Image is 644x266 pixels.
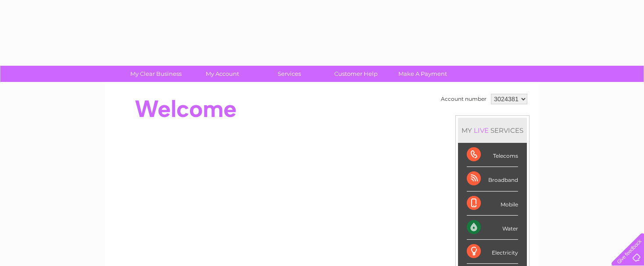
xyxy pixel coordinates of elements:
[467,143,518,167] div: Telecoms
[253,66,326,82] a: Services
[186,66,259,82] a: My Account
[467,240,518,264] div: Electricity
[458,118,527,143] div: MY SERVICES
[467,216,518,240] div: Water
[439,92,489,106] td: Account number
[472,126,490,135] div: LIVE
[467,167,518,191] div: Broadband
[386,66,459,82] a: Make A Payment
[467,192,518,216] div: Mobile
[320,66,392,82] a: Customer Help
[120,66,192,82] a: My Clear Business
